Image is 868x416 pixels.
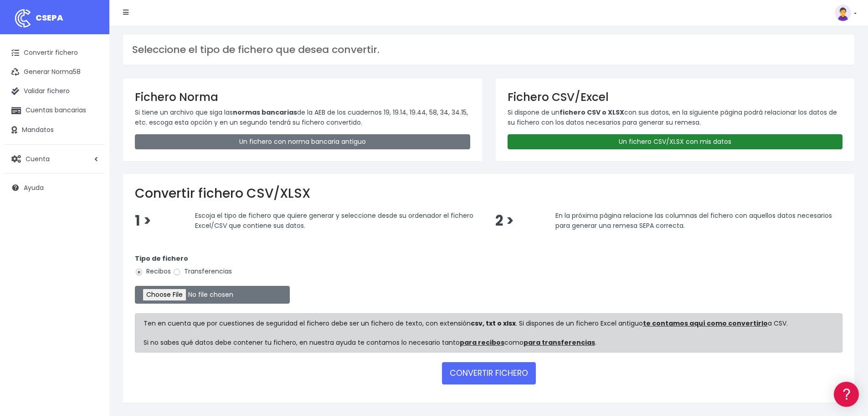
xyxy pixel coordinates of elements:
strong: fichero CSV o XLSX [560,108,624,117]
h2: Convertir fichero CSV/XLSX [135,186,842,201]
div: Ten en cuenta que por cuestiones de seguridad el fichero debe ser un fichero de texto, con extens... [135,313,842,353]
a: Un fichero con norma bancaria antiguo [135,134,470,149]
a: para recibos [460,338,504,347]
span: Escoja el tipo de fichero que quiere generar y seleccione desde su ordenador el fichero Excel/CSV... [195,211,473,230]
a: Videotutoriales [9,144,173,158]
img: logo [11,7,34,30]
a: Información general [9,78,173,92]
button: CONVERTIR FICHERO [442,362,536,384]
div: Convertir ficheros [9,101,173,110]
a: Mandatos [5,121,105,140]
span: En la próxima página relacione las columnas del fichero con aquellos datos necesarios para genera... [555,211,832,230]
a: Validar fichero [5,82,105,101]
a: Cuenta [5,149,105,169]
h3: Seleccione el tipo de fichero que desea convertir. [132,44,845,56]
h3: Fichero CSV/Excel [508,90,843,104]
a: POWERED BY ENCHANT [125,263,175,272]
div: Programadores [9,219,173,228]
a: Cuentas bancarias [5,101,105,120]
a: para transferencias [524,338,595,347]
a: Problemas habituales [9,130,173,144]
a: API [9,233,173,247]
span: Cuenta [26,154,50,163]
span: 1 > [135,211,151,231]
a: Ayuda [5,178,105,197]
strong: Tipo de fichero [135,254,188,263]
strong: csv, txt o xlsx [471,319,516,328]
span: CSEPA [36,12,63,23]
h3: Fichero Norma [135,90,470,104]
a: Generar Norma58 [5,63,105,82]
p: Si tiene un archivo que siga las de la AEB de los cuadernos 19, 19.14, 19.44, 58, 34, 34.15, etc.... [135,107,470,128]
a: Formatos [9,116,173,130]
a: te contamos aquí como convertirlo [643,319,768,328]
label: Transferencias [173,267,232,276]
span: 2 > [495,211,514,231]
button: Contáctanos [9,244,173,260]
strong: normas bancarias [233,108,297,117]
label: Recibos [135,267,171,276]
a: Convertir fichero [5,43,105,63]
div: Información general [9,63,173,72]
div: Facturación [9,181,173,190]
a: Perfiles de empresas [9,158,173,172]
span: Ayuda [24,183,44,192]
a: Un fichero CSV/XLSX con mis datos [508,134,843,149]
img: profile [835,5,851,21]
a: General [9,196,173,210]
p: Si dispone de un con sus datos, en la siguiente página podrá relacionar los datos de su fichero c... [508,107,843,128]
